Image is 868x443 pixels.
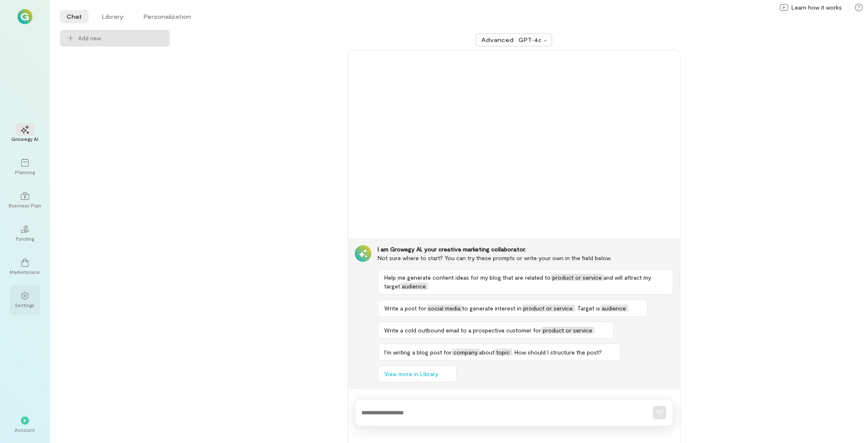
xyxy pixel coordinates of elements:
span: product or service [542,327,594,334]
span: product or service [551,274,604,281]
a: Funding [10,219,40,249]
span: company [452,349,480,356]
div: Planning [15,169,35,175]
span: . [628,305,629,312]
div: Not sure where to start? You can try these prompts or write your own in the field below. [378,253,673,262]
span: . Target is [575,305,601,312]
span: topic [495,349,512,356]
div: Advanced · GPT‑4o [481,36,541,44]
a: Planning [10,152,40,182]
span: Write a post for [385,305,427,312]
a: Marketplace [10,252,40,282]
span: product or service [522,305,575,312]
div: Marketplace [10,268,40,275]
a: Business Plan [10,185,40,215]
span: about [480,349,495,356]
button: Write a cold outbound email to a prospective customer forproduct or service. [378,322,614,339]
span: . [594,327,596,334]
div: Growegy AI [12,135,39,142]
span: audience [601,305,628,312]
div: I am Growegy AI, your creative marketing collaborator. [378,245,673,253]
span: Add new [78,34,101,42]
div: Funding [16,235,34,242]
button: Write a post forsocial mediato generate interest inproduct or service. Target isaudience. [378,300,648,317]
li: Library [95,10,130,23]
span: I’m writing a blog post for [385,349,452,356]
li: Personalization [137,10,198,23]
span: View more in Library [385,370,438,378]
span: Write a cold outbound email to a prospective customer for [385,327,542,334]
span: Learn how it works [791,3,842,12]
button: View more in Library [378,366,457,382]
li: Chat [60,10,89,23]
span: . [428,283,429,290]
div: Business Plan [9,202,41,209]
button: I’m writing a blog post forcompanyabouttopic. How should I structure the post? [378,344,621,361]
div: Settings [15,302,35,308]
span: Help me generate content ideas for my blog that are related to [385,274,551,281]
button: Help me generate content ideas for my blog that are related toproduct or serviceand will attract ... [378,269,673,295]
span: and will attract my target [385,274,651,290]
span: to generate interest in [462,305,522,312]
div: *Account [10,410,40,440]
a: Growegy AI [10,119,40,149]
span: social media [427,305,462,312]
span: audience [401,283,428,290]
a: Settings [10,285,40,315]
div: Account [15,426,35,433]
span: . How should I structure the post? [512,349,602,356]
